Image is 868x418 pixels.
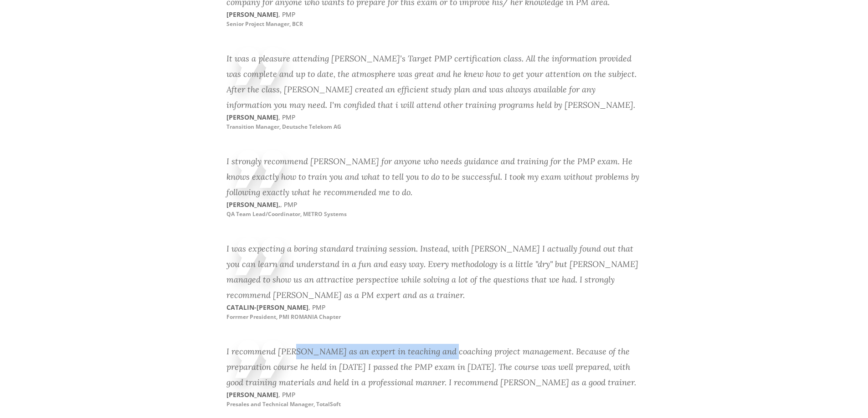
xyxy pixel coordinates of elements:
[278,113,295,121] span: , PMP
[226,154,642,200] div: I strongly recommend [PERSON_NAME] for anyone who needs guidance and training for the PMP exam. H...
[226,10,434,28] p: [PERSON_NAME]
[226,210,347,218] small: QA Team Lead/Coordinator, METRO Systems
[226,200,434,218] p: [PERSON_NAME],
[226,113,434,131] p: [PERSON_NAME]
[278,390,295,399] span: , PMP
[226,20,303,28] small: Senior Project Manager, BCR
[308,303,325,312] span: , PMP
[226,390,434,408] p: [PERSON_NAME]
[226,313,341,321] small: Forrmer President, PMI ROMANIA Chapter
[280,200,297,209] span: , PMP
[226,344,642,390] div: I recommend [PERSON_NAME] as an expert in teaching and coaching project management. Because of th...
[226,303,434,321] p: CATALIN-[PERSON_NAME]
[226,123,341,131] small: Transition Manager, Deutsche Telekom AG
[226,400,341,408] small: Presales and Technical Manager, TotalSoft
[226,241,642,303] div: I was expecting a boring standard training session. Instead, with [PERSON_NAME] I actually found ...
[226,51,642,113] div: It was a pleasure attending [PERSON_NAME]'s Target PMP certification class. All the information p...
[278,10,295,19] span: , PMP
